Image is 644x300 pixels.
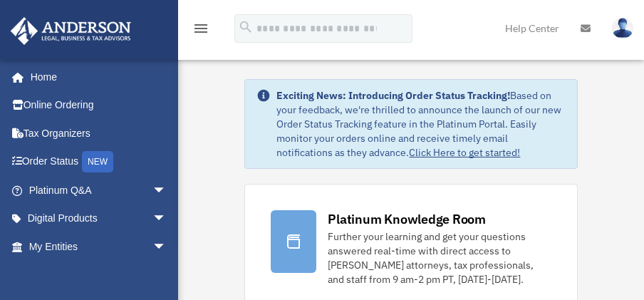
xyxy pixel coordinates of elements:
a: My Entitiesarrow_drop_down [10,232,188,261]
img: Anderson Advisors Platinum Portal [6,17,135,45]
div: Further your learning and get your questions answered real-time with direct access to [PERSON_NAM... [328,229,551,286]
i: menu [192,20,209,37]
a: Click Here to get started! [409,146,520,159]
a: menu [192,25,209,37]
a: Digital Productsarrow_drop_down [10,205,188,233]
strong: Exciting News: Introducing Order Status Tracking! [276,89,510,102]
a: Tax Organizers [10,119,188,148]
span: arrow_drop_down [152,176,181,205]
a: Platinum Q&Aarrow_drop_down [10,176,188,205]
span: arrow_drop_down [152,205,181,234]
div: NEW [82,151,113,172]
i: search [238,19,254,35]
a: Home [10,63,181,91]
img: User Pic [612,18,633,38]
span: arrow_drop_down [152,232,181,262]
div: Based on your feedback, we're thrilled to announce the launch of our new Order Status Tracking fe... [276,88,565,160]
div: Platinum Knowledge Room [328,210,486,228]
a: Online Ordering [10,91,188,120]
a: Order StatusNEW [10,148,188,177]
